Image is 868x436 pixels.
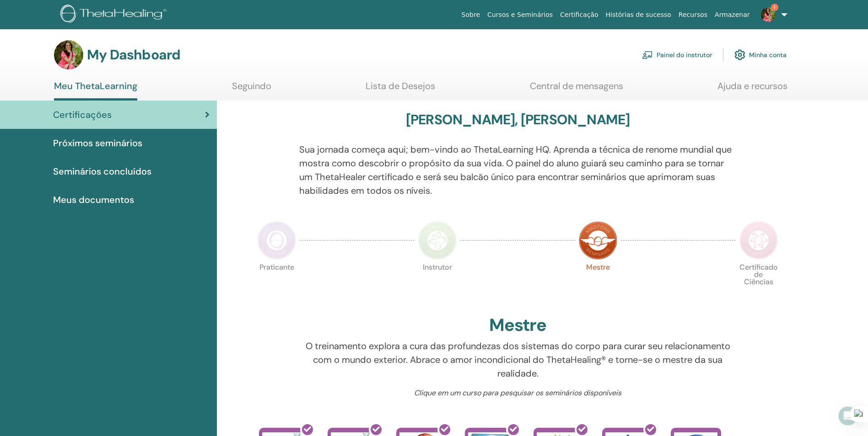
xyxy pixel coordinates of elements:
[258,264,296,302] p: Praticante
[458,6,484,23] a: Sobre
[642,45,712,65] a: Painel do instrutor
[484,6,556,23] a: Cursos e Seminários
[530,80,623,98] a: Central de mensagens
[739,221,778,260] img: Certificate of Science
[856,405,863,412] span: 1
[771,4,778,11] span: 1
[418,264,457,302] p: Instrutor
[60,5,170,25] img: logo.png
[675,6,711,23] a: Recursos
[53,136,142,150] span: Próximos seminários
[734,45,787,65] a: Minha conta
[366,80,435,98] a: Lista de Desejos
[837,405,859,427] iframe: Intercom live chat
[489,315,546,336] h2: Mestre
[556,6,602,23] a: Certificação
[53,165,151,178] span: Seminários concluídos
[53,193,134,207] span: Meus documentos
[299,339,736,380] p: O treinamento explora a cura das profundezas dos sistemas do corpo para curar seu relacionamento ...
[54,80,137,101] a: Meu ThetaLearning
[717,80,787,98] a: Ajuda e recursos
[406,112,630,128] h3: [PERSON_NAME], [PERSON_NAME]
[299,388,736,399] p: Clique em um curso para pesquisar os seminários disponíveis
[232,80,271,98] a: Seguindo
[711,6,753,23] a: Armazenar
[54,40,83,69] img: default.jpg
[642,51,653,59] img: chalkboard-teacher.svg
[761,7,776,22] img: default.jpg
[418,221,457,260] img: Instructor
[602,6,675,23] a: Histórias de sucesso
[258,221,296,260] img: Practitioner
[87,47,180,63] h3: My Dashboard
[299,143,736,197] p: Sua jornada começa aqui; bem-vindo ao ThetaLearning HQ. Aprenda a técnica de renome mundial que m...
[734,47,745,63] img: cog.svg
[579,221,617,260] img: Master
[53,108,112,122] span: Certificações
[579,264,617,302] p: Mestre
[739,264,778,302] p: Certificado de Ciências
